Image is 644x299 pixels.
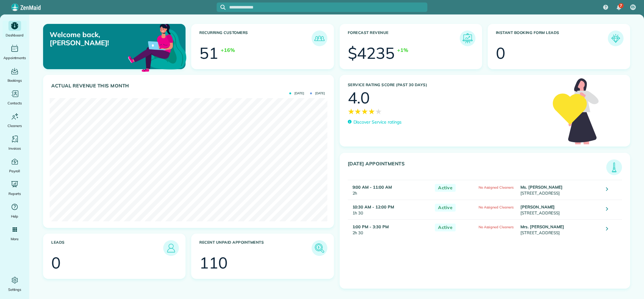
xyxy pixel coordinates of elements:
[221,46,235,54] div: +16%
[50,30,140,47] p: Welcome back, [PERSON_NAME]!
[3,157,27,174] a: Payroll
[461,32,474,45] img: icon_forecast_revenue-8c13a41c7ed35a8dcfafea3cbb826a0462acb37728057bba2d056411b612bbbe.png
[199,30,311,46] h3: Recurring Customers
[3,66,27,84] a: Bookings
[8,123,22,129] span: Cleaners
[348,45,395,61] div: $4235
[496,30,608,46] h3: Instant Booking Form Leads
[353,204,394,209] strong: 10:30 AM - 12:00 PM
[353,224,389,229] strong: 1:00 PM - 3:30 PM
[3,55,26,61] span: Appointments
[479,205,514,209] span: No Assigned Cleaners
[9,168,20,174] span: Payroll
[609,32,622,45] img: icon_form_leads-04211a6a04a5b2264e4ee56bc0799ec3eb69b7e499cbb523a139df1d13a81ae0.png
[631,5,635,10] span: ES
[368,106,375,117] span: ★
[353,185,392,190] strong: 9:00 AM - 11:00 AM
[51,255,61,271] div: 0
[435,204,456,212] span: Active
[348,90,370,106] div: 4.0
[620,3,622,8] span: 7
[348,119,402,125] a: Discover Service ratings
[435,184,456,192] span: Active
[199,45,218,61] div: 51
[3,134,27,152] a: Invoices
[313,242,326,254] img: icon_unpaid_appointments-47b8ce3997adf2238b356f14209ab4cced10bd1f174958f3ca8f1d0dd7fffeee.png
[520,204,555,209] strong: [PERSON_NAME]
[165,242,177,254] img: icon_leads-1bed01f49abd5b7fead27621c3d59655bb73ed531f8eeb49469d10e621d6b896.png
[8,191,21,197] span: Reports
[11,213,19,219] span: Help
[8,145,21,152] span: Invoices
[220,5,225,10] svg: Focus search
[3,89,27,106] a: Contacts
[6,32,24,38] span: Dashboard
[479,185,514,190] span: No Assigned Cleaners
[348,30,460,46] h3: Forecast Revenue
[3,275,27,293] a: Settings
[519,219,602,239] td: [STREET_ADDRESS]
[353,119,402,125] p: Discover Service ratings
[8,77,22,84] span: Bookings
[127,17,188,78] img: dashboard_welcome-42a62b7d889689a78055ac9021e634bf52bae3f8056760290aed330b23ab8690.png
[3,202,27,219] a: Help
[612,1,625,14] div: 7 unread notifications
[217,5,225,10] button: Focus search
[496,45,505,61] div: 0
[199,240,311,256] h3: Recent unpaid appointments
[289,92,304,95] span: [DATE]
[519,200,602,219] td: [STREET_ADDRESS]
[8,286,21,293] span: Settings
[520,224,564,229] strong: Mrs. [PERSON_NAME]
[51,83,327,89] h3: Actual Revenue this month
[375,106,382,117] span: ★
[3,21,27,38] a: Dashboard
[519,180,602,200] td: [STREET_ADDRESS]
[354,106,361,117] span: ★
[435,224,456,231] span: Active
[3,43,27,61] a: Appointments
[479,225,514,229] span: No Assigned Cleaners
[361,106,368,117] span: ★
[348,83,547,87] h3: Service Rating score (past 30 days)
[199,255,228,271] div: 110
[8,100,22,106] span: Contacts
[11,236,19,242] span: More
[313,32,326,45] img: icon_recurring_customers-cf858462ba22bcd05b5a5880d41d6543d210077de5bb9ebc9590e49fd87d84ed.png
[397,46,408,54] div: +1%
[3,111,27,129] a: Cleaners
[348,161,607,175] h3: [DATE] Appointments
[348,180,432,200] td: 2h
[348,219,432,239] td: 2h 30
[348,106,355,117] span: ★
[3,179,27,197] a: Reports
[310,92,325,95] span: [DATE]
[608,161,620,174] img: icon_todays_appointments-901f7ab196bb0bea1936b74009e4eb5ffbc2d2711fa7634e0d609ed5ef32b18b.png
[348,200,432,219] td: 1h 30
[520,185,563,190] strong: Ms. [PERSON_NAME]
[51,240,163,256] h3: Leads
